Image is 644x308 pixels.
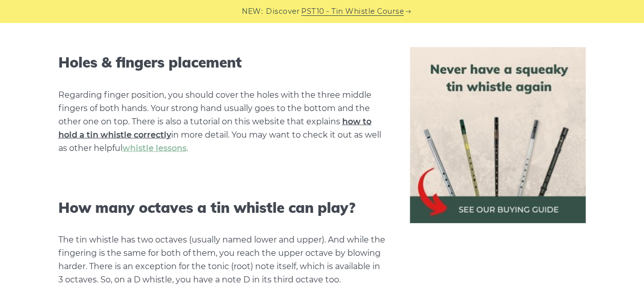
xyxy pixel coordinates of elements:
[58,199,385,216] h3: How many octaves a tin whistle can play?
[58,53,385,71] h3: Holes & fingers placement
[58,88,385,155] p: Regarding finger position, you should cover the holes with the three middle fingers of both hands...
[410,47,586,223] img: tin whistle buying guide
[242,6,263,17] span: NEW:
[58,116,371,139] a: how to hold a tin whistle correctly
[266,6,300,17] span: Discover
[58,233,385,286] p: The tin whistle has two octaves (usually named lower and upper). And while the fingering is the s...
[301,6,404,17] a: PST10 - Tin Whistle Course
[122,143,186,152] a: whistle lessons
